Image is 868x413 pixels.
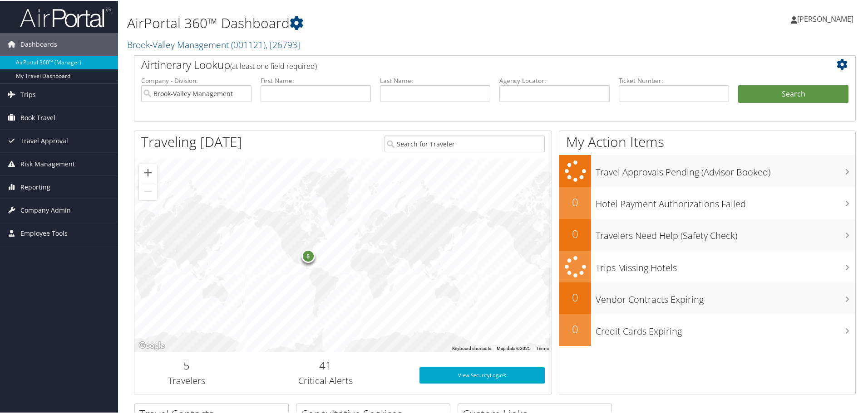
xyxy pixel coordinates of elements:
[20,6,111,27] img: airportal-logo.png
[559,131,855,151] h1: My Action Items
[137,339,167,351] a: Open this area in Google Maps (opens a new window)
[380,75,490,84] label: Last Name:
[139,163,157,181] button: Zoom in
[559,282,855,313] a: 0Vendor Contracts Expiring
[452,345,491,351] button: Keyboard shortcuts
[246,357,406,372] h2: 41
[499,75,610,84] label: Agency Locator:
[127,13,617,32] h1: AirPortal 360™ Dashboard
[797,13,853,23] span: [PERSON_NAME]
[559,186,855,218] a: 0Hotel Payment Authorizations Failed
[137,339,167,351] img: Google
[141,56,789,72] h2: Airtinerary Lookup
[791,5,863,32] a: [PERSON_NAME]
[301,248,315,262] div: 5
[127,38,300,50] a: Brook-Valley Management
[596,224,855,241] h3: Travelers Need Help (Safety Check)
[596,256,855,273] h3: Trips Missing Hotels
[266,38,300,50] span: , [ 26793 ]
[20,106,55,128] span: Book Travel
[536,345,549,350] a: Terms (opens in new tab)
[261,75,371,84] label: First Name:
[559,321,591,336] h2: 0
[20,129,68,151] span: Travel Approval
[141,374,232,386] h3: Travelers
[20,175,50,198] span: Reporting
[20,152,75,175] span: Risk Management
[20,221,68,244] span: Employee Tools
[738,84,848,102] button: Search
[231,38,266,50] span: ( 001121 )
[596,192,855,209] h3: Hotel Payment Authorizations Failed
[230,60,317,70] span: (at least one field required)
[559,218,855,250] a: 0Travelers Need Help (Safety Check)
[559,250,855,282] a: Trips Missing Hotels
[20,198,71,221] span: Company Admin
[559,225,591,241] h2: 0
[20,83,36,105] span: Trips
[596,320,855,337] h3: Credit Cards Expiring
[20,32,57,55] span: Dashboards
[559,313,855,345] a: 0Credit Cards Expiring
[141,357,232,372] h2: 5
[141,131,242,151] h1: Traveling [DATE]
[619,75,729,84] label: Ticket Number:
[246,374,406,386] h3: Critical Alerts
[559,154,855,186] a: Travel Approvals Pending (Advisor Booked)
[385,135,545,151] input: Search for Traveler
[559,194,591,209] h2: 0
[419,366,545,383] a: View SecurityLogic®
[596,160,855,178] h3: Travel Approvals Pending (Advisor Booked)
[141,75,252,84] label: Company - Division:
[559,289,591,304] h2: 0
[596,288,855,305] h3: Vendor Contracts Expiring
[497,345,531,350] span: Map data ©2025
[139,181,157,199] button: Zoom out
